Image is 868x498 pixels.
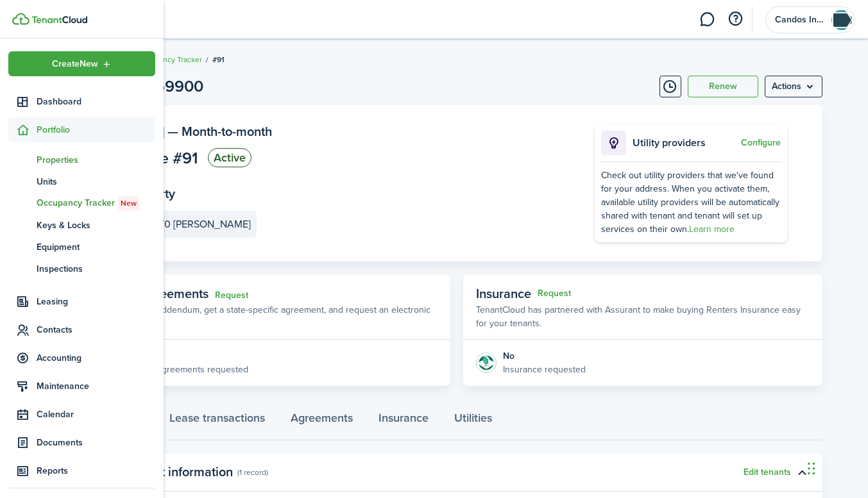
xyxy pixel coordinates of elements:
a: Occupancy TrackerNew [8,192,155,214]
span: Documents [37,436,155,449]
button: Timeline [660,76,681,97]
status: Active [208,148,251,167]
a: Insurance [366,402,441,440]
button: Edit tenants [744,467,791,477]
span: Insurance [476,284,531,303]
span: Leasing [37,295,155,308]
button: Toggle accordion [791,461,813,483]
a: Agreements [278,402,366,440]
img: TenantCloud [31,16,87,24]
a: Messaging [695,3,719,36]
a: Properties [8,149,155,170]
span: Accounting [37,351,155,365]
a: Units [8,170,155,192]
e-details-info-title: 770 [PERSON_NAME] [154,219,251,230]
img: Insurance protection [476,353,497,373]
panel-main-subtitle: (1 record) [237,467,268,478]
button: Renew [688,76,758,97]
span: — [167,122,178,141]
div: Check out utility providers that we've found for your address. When you activate them, available ... [601,169,781,236]
span: Contacts [37,323,155,336]
span: Maintenance [37,379,155,393]
span: Create New [52,60,98,69]
panel-main-title: Tenant information [126,465,233,479]
span: #91 [212,54,225,65]
span: New [121,197,137,209]
span: [DATE] [126,122,164,141]
button: Open menu [765,76,822,97]
button: Request [538,288,571,299]
span: Equipment [37,240,155,254]
button: Open resource center [724,8,746,30]
span: Units [37,175,155,188]
p: Utility providers [633,135,738,151]
div: No [503,349,586,363]
span: Month-to-month [182,122,272,141]
a: Occupancy Tracker [137,54,202,65]
a: Lease transactions [157,402,278,440]
span: Keys & Locks [37,219,155,232]
span: Dashboard [37,95,155,108]
a: Keys & Locks [8,214,155,236]
a: Dashboard [8,89,155,114]
p: Lease agreements requested [131,363,248,376]
a: Learn more [689,222,735,236]
a: Inspections [8,258,155,279]
span: Reports [37,464,155,477]
p: TenantCloud has partnered with Assurant to make buying Renters Insurance easy for your tenants. [476,303,810,330]
a: Request [215,290,248,301]
iframe: Chat Widget [804,436,868,498]
p: Build a lease addendum, get a state-specific agreement, and request an electronic signature. [104,303,438,330]
a: Equipment [8,236,155,258]
a: Reports [8,458,155,483]
div: Drag [808,449,815,488]
span: Occupancy Tracker [37,196,155,210]
button: Open menu [8,51,155,76]
a: Utilities [441,402,505,440]
div: No [131,349,248,363]
img: TenantCloud [12,13,30,25]
menu-btn: Actions [765,76,822,97]
span: Inspections [37,262,155,276]
span: Calendar [37,408,155,421]
p: Insurance requested [503,363,586,376]
button: Configure [741,138,781,148]
span: Properties [37,153,155,167]
span: Portfolio [37,123,155,137]
span: Candos Investment [775,15,826,24]
img: Candos Investment [831,10,852,30]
